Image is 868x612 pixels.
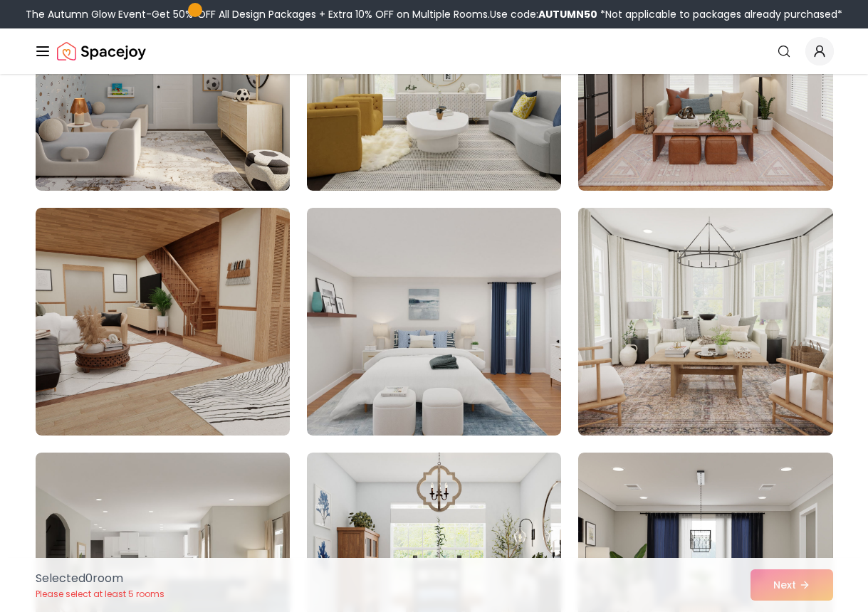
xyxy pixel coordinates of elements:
[307,208,561,436] img: Room room-17
[36,570,164,587] p: Selected 0 room
[57,37,146,65] img: Spacejoy Logo
[34,28,834,74] nav: Global
[26,7,842,21] div: The Autumn Glow Event-Get 50% OFF All Design Packages + Extra 10% OFF on Multiple Rooms.
[597,7,842,21] span: *Not applicable to packages already purchased*
[57,37,146,65] a: Spacejoy
[572,202,839,441] img: Room room-18
[538,7,597,21] b: AUTUMN50
[490,7,597,21] span: Use code:
[36,208,290,436] img: Room room-16
[36,589,164,600] p: Please select at least 5 rooms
